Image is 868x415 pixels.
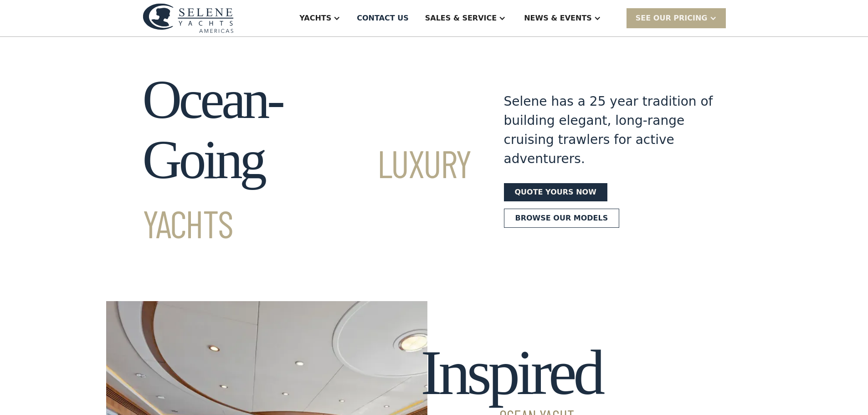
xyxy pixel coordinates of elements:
[143,70,471,250] h1: Ocean-Going
[504,183,607,201] a: Quote yours now
[143,140,471,246] span: Luxury Yachts
[504,209,620,228] a: Browse our models
[143,3,234,33] img: logo
[627,8,726,28] div: SEE Our Pricing
[524,13,592,24] div: News & EVENTS
[504,92,714,169] div: Selene has a 25 year tradition of building elegant, long-range cruising trawlers for active adven...
[425,13,497,24] div: Sales & Service
[299,13,331,24] div: Yachts
[357,13,409,24] div: Contact US
[636,13,708,24] div: SEE Our Pricing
